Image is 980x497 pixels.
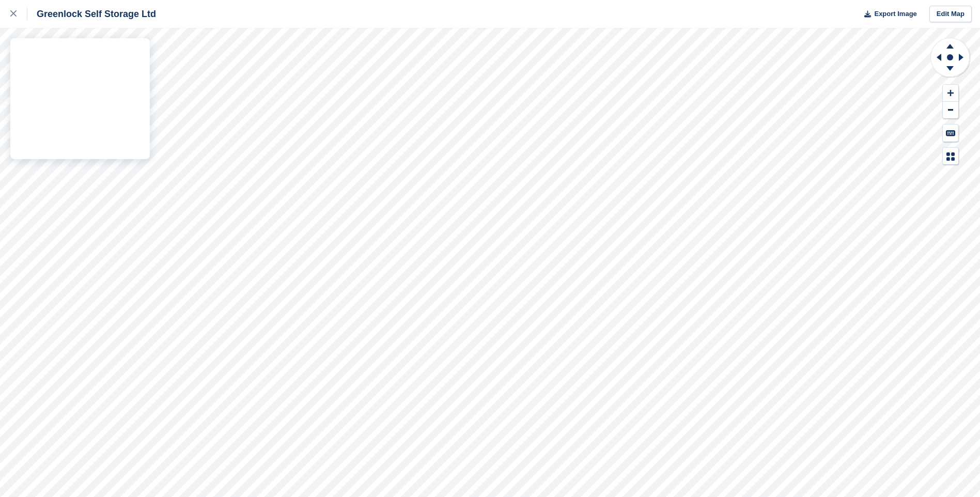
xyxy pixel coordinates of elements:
[943,125,958,142] button: Keyboard Shortcuts
[929,6,972,23] a: Edit Map
[943,85,958,102] button: Zoom In
[874,9,916,19] span: Export Image
[27,8,156,20] div: Greenlock Self Storage Ltd
[858,6,917,23] button: Export Image
[943,102,958,119] button: Zoom Out
[943,148,958,165] button: Map Legend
